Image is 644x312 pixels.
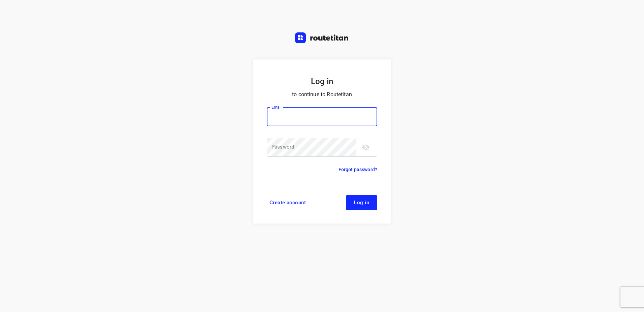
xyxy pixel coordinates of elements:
[269,200,306,205] span: Create account
[295,32,349,45] a: Routetitan
[267,76,377,87] h5: Log in
[267,90,377,99] p: to continue to Routetitan
[295,32,349,43] img: Routetitan
[339,165,377,174] a: Forgot password?
[267,195,309,210] a: Create account
[354,200,369,205] span: Log in
[359,140,373,154] button: toggle password visibility
[346,195,377,210] button: Log in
